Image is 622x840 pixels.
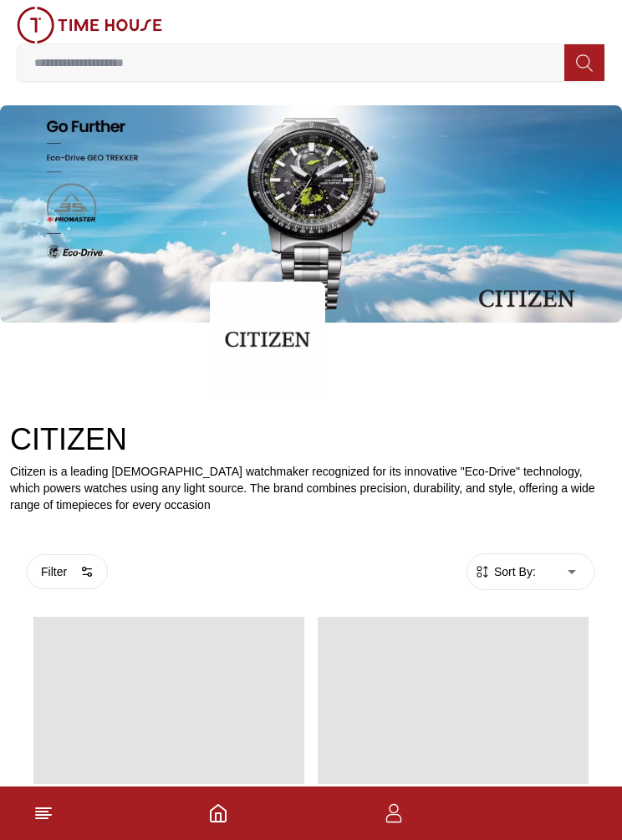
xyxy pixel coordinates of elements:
p: Citizen is a leading [DEMOGRAPHIC_DATA] watchmaker recognized for its innovative "Eco-Drive" tech... [10,463,612,513]
img: ... [210,282,325,397]
span: Sort By: [491,563,536,580]
img: ... [17,7,162,43]
h2: CITIZEN [10,423,612,456]
button: Sort By: [474,563,536,580]
a: Home [208,803,228,823]
button: Filter [27,554,108,589]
